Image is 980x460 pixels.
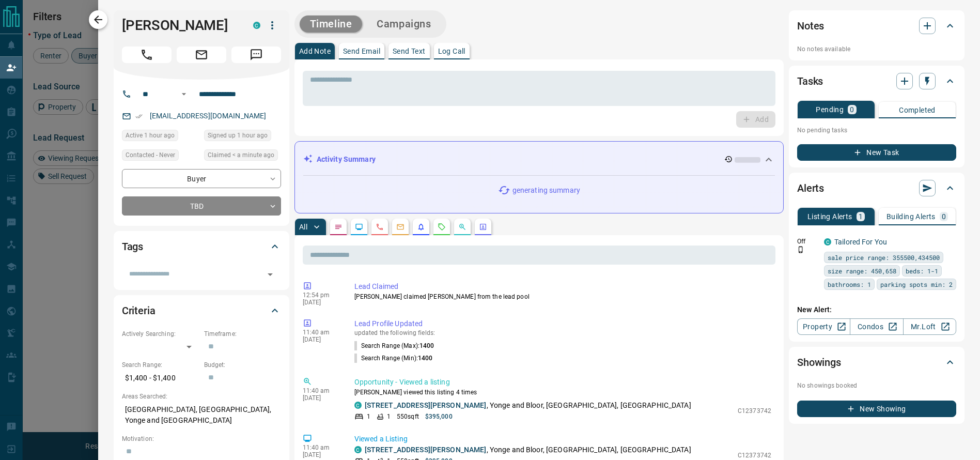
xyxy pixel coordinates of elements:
[365,400,691,411] p: , Yonge and Bloor, [GEOGRAPHIC_DATA], [GEOGRAPHIC_DATA]
[797,44,956,54] p: No notes available
[253,22,260,29] div: condos.ca
[354,281,771,292] p: Lead Claimed
[797,354,841,371] h2: Showings
[178,88,190,100] button: Open
[797,401,956,417] button: New Showing
[438,48,465,55] p: Log Call
[354,354,433,363] p: Search Range (Min) :
[343,48,380,55] p: Send Email
[204,149,281,164] div: Sun Sep 14 2025
[797,13,956,38] div: Notes
[299,48,331,55] p: Add Note
[738,451,771,460] p: C12373742
[387,412,391,421] p: 1
[797,246,804,253] svg: Push Notification Only
[354,388,771,397] p: [PERSON_NAME] viewed this listing 4 times
[834,238,887,246] a: Tailored For You
[859,213,863,220] p: 1
[122,298,281,323] div: Criteria
[122,234,281,259] div: Tags
[303,150,775,169] div: Activity Summary
[122,302,155,319] h2: Criteria
[396,223,405,231] svg: Emails
[122,47,172,63] span: Call
[797,122,956,138] p: No pending tasks
[418,355,432,362] span: 1400
[393,48,426,55] p: Send Text
[303,299,339,306] p: [DATE]
[354,329,771,336] p: updated the following fields:
[797,304,956,315] p: New Alert:
[797,176,956,201] div: Alerts
[365,401,487,409] a: [STREET_ADDRESS][PERSON_NAME]
[850,106,854,113] p: 0
[354,377,771,388] p: Opportunity - Viewed a listing
[397,412,419,421] p: 550 sqft
[354,341,434,350] p: Search Range (Max) :
[231,47,281,63] span: Message
[122,401,281,429] p: [GEOGRAPHIC_DATA], [GEOGRAPHIC_DATA], Yonge and [GEOGRAPHIC_DATA]
[204,329,281,339] p: Timeframe:
[899,106,936,114] p: Completed
[122,196,281,216] div: TBD
[354,318,771,329] p: Lead Profile Updated
[850,318,903,335] a: Condos
[354,292,771,301] p: [PERSON_NAME] claimed [PERSON_NAME] from the lead pool
[122,360,199,370] p: Search Range:
[880,279,953,289] span: parking spots min: 2
[122,329,199,339] p: Actively Searching:
[425,412,453,421] p: $395,000
[512,185,580,196] p: generating summary
[122,169,281,188] div: Buyer
[828,266,896,276] span: size range: 450,658
[828,252,940,263] span: sale price range: 355500,434500
[208,130,268,141] span: Signed up 1 hour ago
[903,318,956,335] a: Mr.Loft
[906,266,938,276] span: beds: 1-1
[942,213,946,220] p: 0
[303,387,339,394] p: 11:40 am
[303,394,339,402] p: [DATE]
[122,130,199,144] div: Sun Sep 14 2025
[797,18,824,34] h2: Notes
[797,318,850,335] a: Property
[797,180,824,196] h2: Alerts
[479,223,487,231] svg: Agent Actions
[317,154,376,165] p: Activity Summary
[334,223,343,231] svg: Notes
[299,223,307,231] p: All
[797,69,956,94] div: Tasks
[303,444,339,451] p: 11:40 am
[122,370,199,387] p: $1,400 - $1,400
[135,113,143,120] svg: Email Verified
[300,16,363,33] button: Timeline
[122,238,143,255] h2: Tags
[126,130,175,141] span: Active 1 hour ago
[204,360,281,370] p: Budget:
[797,350,956,375] div: Showings
[419,342,434,349] span: 1400
[122,392,281,401] p: Areas Searched:
[816,106,844,113] p: Pending
[303,336,339,343] p: [DATE]
[886,213,936,220] p: Building Alerts
[204,130,281,144] div: Sun Sep 14 2025
[824,238,831,246] div: condos.ca
[303,292,339,299] p: 12:54 pm
[417,223,425,231] svg: Listing Alerts
[355,223,363,231] svg: Lead Browsing Activity
[126,150,175,160] span: Contacted - Never
[797,144,956,161] button: New Task
[354,434,771,444] p: Viewed a Listing
[797,237,818,246] p: Off
[828,279,871,289] span: bathrooms: 1
[122,434,281,443] p: Motivation:
[438,223,446,231] svg: Requests
[208,150,274,160] span: Claimed < a minute ago
[303,329,339,336] p: 11:40 am
[354,402,362,409] div: condos.ca
[807,213,852,220] p: Listing Alerts
[738,406,771,416] p: C12373742
[303,451,339,458] p: [DATE]
[366,16,441,33] button: Campaigns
